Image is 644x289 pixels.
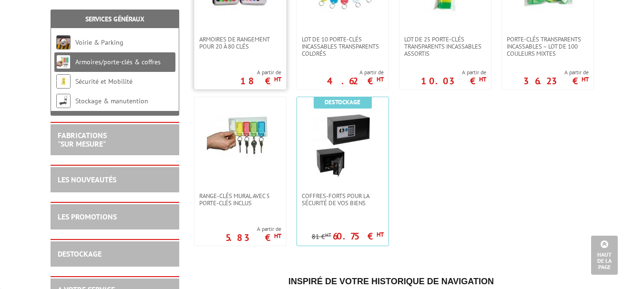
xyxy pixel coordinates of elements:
[312,233,331,240] p: 81 €
[199,36,281,50] span: Armoires de rangement pour 20 à 80 clés
[404,36,486,57] span: Lot de 25 porte-clés transparents incassables assortis
[399,36,491,57] a: Lot de 25 porte-clés transparents incassables assortis
[507,36,589,57] span: Porte-clés transparents incassables – Lot de 100 couleurs mixtes
[582,75,589,83] sup: HT
[377,230,384,239] sup: HT
[194,192,286,207] a: Range-clés mural avec 5 porte-clés inclus
[56,35,71,50] img: Voirie & Parking
[591,236,618,275] a: Haut de la page
[274,232,281,240] sup: HT
[58,249,102,259] a: DESTOCKAGE
[421,78,486,84] p: 10.03 €
[225,235,281,240] p: 5.83 €
[377,75,384,83] sup: HT
[240,78,281,84] p: 18 €
[274,75,281,83] sup: HT
[75,38,123,47] a: Voirie & Parking
[523,69,589,76] span: A partir de
[240,69,281,76] span: A partir de
[327,78,384,84] p: 4.62 €
[58,212,117,221] a: LES PROMOTIONS
[56,58,161,86] a: Armoires/porte-clés & coffres forts
[207,111,274,161] img: Range-clés mural avec 5 porte-clés inclus
[325,98,360,106] b: Destockage
[56,55,71,69] img: Armoires/porte-clés & coffres forts
[85,15,144,23] a: Services Généraux
[421,69,486,76] span: A partir de
[302,192,384,207] span: Coffres-forts pour la sécurité de vos biens
[297,192,388,207] a: Coffres-forts pour la sécurité de vos biens
[309,111,376,178] img: Coffres-forts pour la sécurité de vos biens
[58,130,107,149] a: FABRICATIONS"Sur Mesure"
[225,225,281,233] span: A partir de
[199,192,281,207] span: Range-clés mural avec 5 porte-clés inclus
[325,231,331,238] sup: HT
[75,97,148,105] a: Stockage & manutention
[75,77,133,86] a: Sécurité et Mobilité
[479,75,486,83] sup: HT
[327,69,384,76] span: A partir de
[333,233,384,239] p: 60.75 €
[297,36,388,57] a: Lot de 10 porte-clés incassables transparents colorés
[56,94,71,108] img: Stockage & manutention
[502,36,593,57] a: Porte-clés transparents incassables – Lot de 100 couleurs mixtes
[302,36,384,57] span: Lot de 10 porte-clés incassables transparents colorés
[58,175,116,184] a: LES NOUVEAUTÉS
[288,277,494,286] span: Inspiré de votre historique de navigation
[194,36,286,50] a: Armoires de rangement pour 20 à 80 clés
[523,78,589,84] p: 36.23 €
